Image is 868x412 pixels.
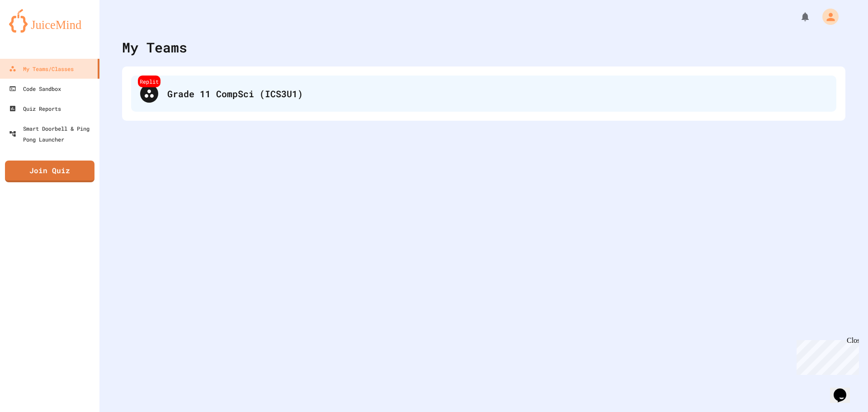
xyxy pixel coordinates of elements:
div: Quiz Reports [9,103,61,114]
div: My Notifications [783,9,813,24]
div: Code Sandbox [9,83,61,94]
div: Smart Doorbell & Ping Pong Launcher [9,123,96,145]
div: Replit [138,76,160,87]
div: My Teams/Classes [9,63,74,74]
div: Grade 11 CompSci (ICS3U1) [167,87,827,100]
div: My Teams [122,37,187,57]
iframe: chat widget [793,336,859,375]
div: Chat with us now!Close [4,4,62,57]
div: My Account [813,6,841,27]
div: ReplitGrade 11 CompSci (ICS3U1) [131,76,836,112]
a: Join Quiz [5,161,94,182]
img: logo-orange.svg [9,9,90,33]
iframe: chat widget [830,376,859,403]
